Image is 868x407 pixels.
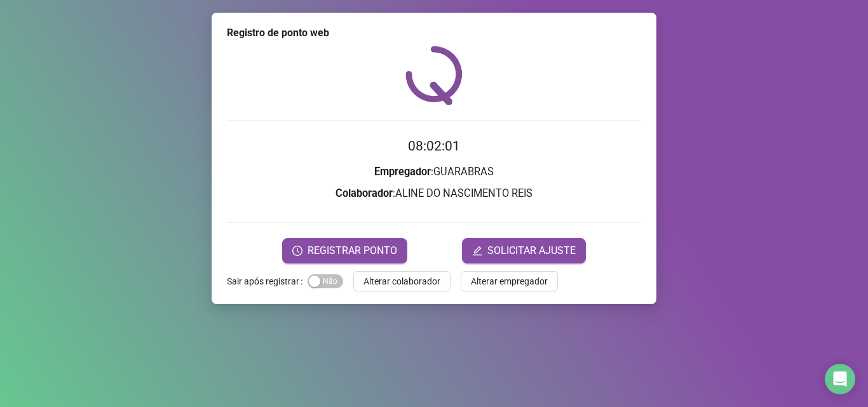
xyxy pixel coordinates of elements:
span: REGISTRAR PONTO [308,243,397,258]
img: QRPoint [405,46,463,105]
span: clock-circle [292,246,302,256]
span: SOLICITAR AJUSTE [487,243,576,258]
button: editSOLICITAR AJUSTE [462,238,586,264]
span: edit [472,246,482,256]
button: Alterar colaborador [353,271,451,291]
div: Registro de ponto web [227,25,641,41]
button: Alterar empregador [461,271,558,291]
h3: : GUARABRAS [227,164,641,180]
span: Alterar empregador [471,274,548,288]
div: Open Intercom Messenger [825,364,855,394]
h3: : ALINE DO NASCIMENTO REIS [227,185,641,202]
label: Sair após registrar [227,271,308,291]
strong: Colaborador [336,187,393,199]
time: 08:02:01 [408,138,460,154]
span: Alterar colaborador [363,274,440,288]
button: REGISTRAR PONTO [282,238,407,264]
strong: Empregador [374,166,431,178]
